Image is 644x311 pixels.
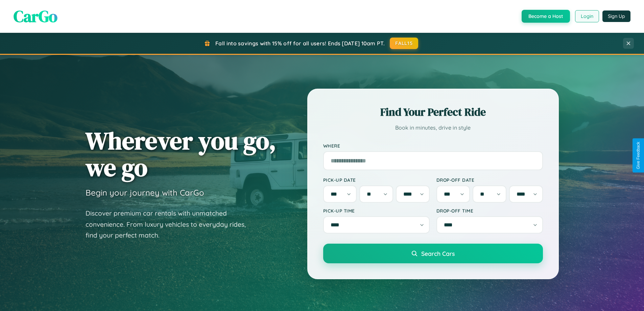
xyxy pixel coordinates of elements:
label: Drop-off Time [436,208,543,214]
p: Discover premium car rentals with unmatched convenience. From luxury vehicles to everyday rides, ... [86,208,255,241]
label: Where [323,143,543,149]
button: FALL15 [390,38,418,49]
span: Search Cars [421,250,455,257]
button: Search Cars [323,244,543,263]
button: Become a Host [522,10,570,23]
h3: Begin your journey with CarGo [86,187,204,198]
button: Sign Up [602,10,630,22]
span: CarGo [14,5,57,27]
label: Drop-off Date [436,177,543,183]
h1: Wherever you go, we go [86,127,276,181]
button: Login [575,10,599,22]
h2: Find Your Perfect Ride [323,105,543,119]
p: Book in minutes, drive in style [323,123,543,133]
label: Pick-up Time [323,208,430,214]
span: Fall into savings with 15% off for all users! Ends [DATE] 10am PT. [215,40,385,47]
div: Give Feedback [636,142,641,169]
label: Pick-up Date [323,177,430,183]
